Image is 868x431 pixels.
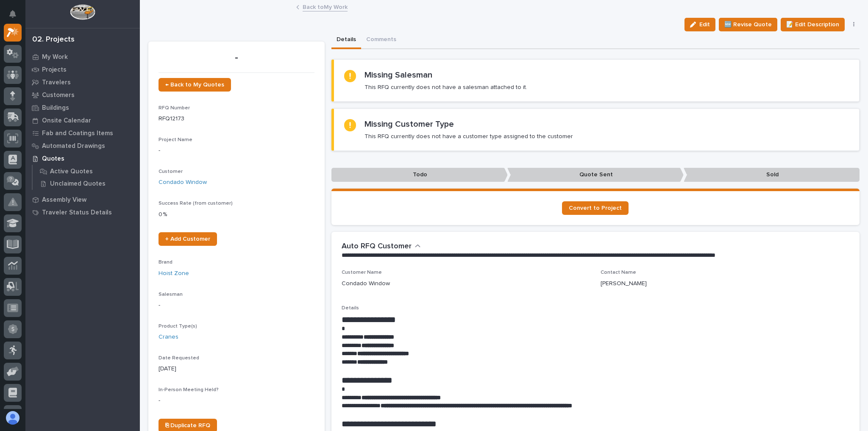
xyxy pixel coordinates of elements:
[42,142,105,150] p: Automated Drawings
[159,52,314,64] p: -
[562,201,629,215] a: Convert to Project
[364,70,432,80] h2: Missing Salesman
[331,31,361,49] button: Details
[364,133,573,140] p: This RFQ currently does not have a customer type assigned to the customer
[159,114,314,123] p: RFQ12173
[42,117,91,125] p: Onsite Calendar
[4,409,22,427] button: users-avatar
[165,423,210,428] span: ⎘ Duplicate RFQ
[569,205,622,211] span: Convert to Project
[724,19,772,30] span: 🆕 Revise Quote
[25,101,140,114] a: Buildings
[42,209,112,217] p: Traveler Status Details
[331,168,508,182] p: Todo
[159,364,314,373] p: [DATE]
[42,79,71,86] p: Travelers
[159,356,199,361] span: Date Requested
[42,104,69,112] p: Buildings
[507,168,684,182] p: Quote Sent
[50,180,106,188] p: Unclaimed Quotes
[159,396,314,405] p: -
[361,31,401,49] button: Comments
[699,21,710,28] span: Edit
[159,201,233,206] span: Success Rate (from customer)
[4,5,22,23] button: Notifications
[165,82,224,88] span: ← Back to My Quotes
[25,89,140,101] a: Customers
[159,269,189,278] a: Hoist Zone
[159,387,219,392] span: In-Person Meeting Held?
[42,53,68,61] p: My Work
[364,119,454,129] h2: Missing Customer Type
[25,193,140,206] a: Assembly View
[159,137,192,142] span: Project Name
[159,210,314,219] p: 0 %
[42,130,113,137] p: Fab and Coatings Items
[25,76,140,89] a: Travelers
[159,78,231,92] a: ← Back to My Quotes
[342,306,359,311] span: Details
[25,127,140,139] a: Fab and Coatings Items
[42,196,86,204] p: Assembly View
[25,50,140,63] a: My Work
[342,242,421,251] button: Auto RFQ Customer
[42,66,67,74] p: Projects
[342,279,390,288] p: Condado Window
[159,292,183,297] span: Salesman
[42,155,64,163] p: Quotes
[159,169,183,174] span: Customer
[159,146,314,155] p: -
[11,10,22,24] div: Notifications
[159,178,207,187] a: Condado Window
[32,35,75,44] div: 02. Projects
[786,19,839,30] span: 📝 Edit Description
[70,4,95,20] img: Workspace Logo
[342,242,412,251] h2: Auto RFQ Customer
[342,270,382,275] span: Customer Name
[25,206,140,219] a: Traveler Status Details
[159,106,190,111] span: RFQ Number
[33,165,140,177] a: Active Quotes
[601,279,647,288] p: [PERSON_NAME]
[159,333,178,342] a: Cranes
[25,114,140,127] a: Onsite Calendar
[165,236,210,242] span: + Add Customer
[601,270,636,275] span: Contact Name
[684,18,715,31] button: Edit
[42,92,75,99] p: Customers
[25,152,140,165] a: Quotes
[50,168,93,175] p: Active Quotes
[159,301,314,310] p: -
[159,232,217,246] a: + Add Customer
[364,83,527,91] p: This RFQ currently does not have a salesman attached to it.
[25,139,140,152] a: Automated Drawings
[684,168,860,182] p: Sold
[159,260,172,265] span: Brand
[25,63,140,76] a: Projects
[303,2,348,11] a: Back toMy Work
[719,18,777,31] button: 🆕 Revise Quote
[781,18,845,31] button: 📝 Edit Description
[33,178,140,189] a: Unclaimed Quotes
[159,324,197,329] span: Product Type(s)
